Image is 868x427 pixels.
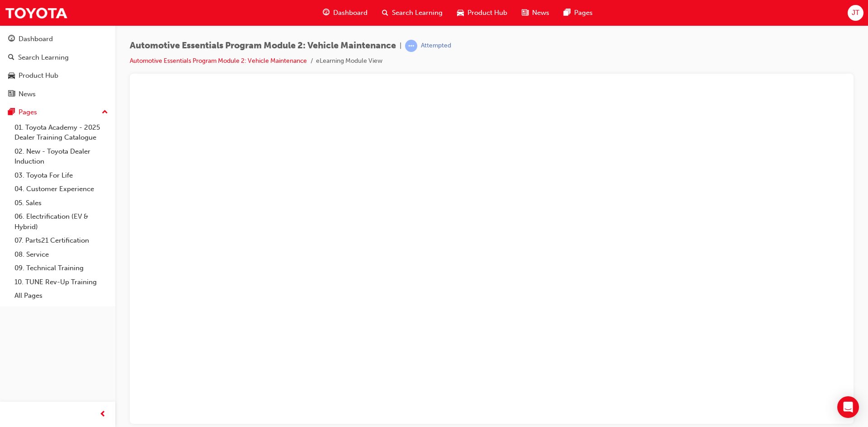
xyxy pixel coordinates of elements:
[400,41,401,51] span: |
[564,7,571,19] span: pages-icon
[316,56,382,66] li: eLearning Module View
[18,52,69,63] div: Search Learning
[130,41,396,51] span: Automotive Essentials Program Module 2: Vehicle Maintenance
[8,72,15,80] span: car-icon
[11,261,112,275] a: 09. Technical Training
[11,121,112,145] a: 01. Toyota Academy - 2025 Dealer Training Catalogue
[421,42,451,50] div: Attempted
[375,4,450,22] a: search-iconSearch Learning
[11,210,112,234] a: 06. Electrification (EV & Hybrid)
[4,49,112,66] a: Search Learning
[467,8,507,18] span: Product Hub
[11,182,112,196] a: 04. Customer Experience
[848,5,863,21] button: JT
[392,8,443,18] span: Search Learning
[4,104,112,121] button: Pages
[382,7,388,19] span: search-icon
[514,4,557,22] a: news-iconNews
[11,196,112,210] a: 05. Sales
[102,107,108,118] span: up-icon
[130,57,307,65] a: Automotive Essentials Program Module 2: Vehicle Maintenance
[837,396,859,418] div: Open Intercom Messenger
[557,4,600,22] a: pages-iconPages
[4,31,112,47] a: Dashboard
[4,29,112,104] button: DashboardSearch LearningProduct HubNews
[457,7,464,19] span: car-icon
[532,8,549,18] span: News
[4,86,112,103] a: News
[852,8,859,18] span: JT
[522,7,528,19] span: news-icon
[19,70,58,81] div: Product Hub
[8,90,15,99] span: news-icon
[19,89,36,99] div: News
[5,3,68,23] img: Trak
[8,54,14,62] span: search-icon
[11,145,112,169] a: 02. New - Toyota Dealer Induction
[11,275,112,289] a: 10. TUNE Rev-Up Training
[4,67,112,84] a: Product Hub
[8,108,15,117] span: pages-icon
[11,289,112,303] a: All Pages
[11,248,112,262] a: 08. Service
[450,4,514,22] a: car-iconProduct Hub
[333,8,368,18] span: Dashboard
[405,40,417,52] span: learningRecordVerb_ATTEMPT-icon
[19,107,37,117] div: Pages
[11,234,112,248] a: 07. Parts21 Certification
[574,8,593,18] span: Pages
[8,35,15,43] span: guage-icon
[99,409,106,420] span: prev-icon
[323,7,330,19] span: guage-icon
[19,34,53,44] div: Dashboard
[316,4,375,22] a: guage-iconDashboard
[11,169,112,183] a: 03. Toyota For Life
